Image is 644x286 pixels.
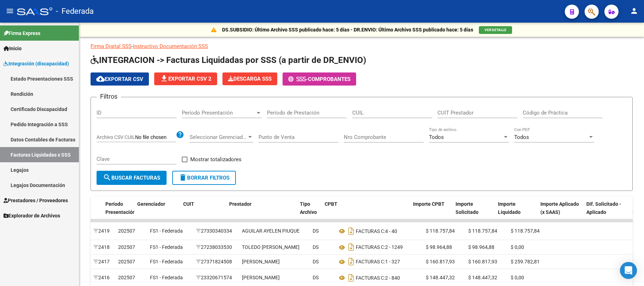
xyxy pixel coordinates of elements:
span: Comprobantes [308,76,350,82]
span: Importe Liquidado [498,201,521,215]
div: AGUILAR AYELEN PIUQUE [242,227,300,235]
span: 202507 [118,259,135,264]
i: Descargar documento [347,272,356,284]
div: [PERSON_NAME] [242,258,280,266]
span: Mostrar totalizadores [190,155,242,164]
mat-icon: menu [6,7,14,15]
mat-icon: file_download [160,74,168,83]
button: Borrar Filtros [172,171,236,185]
span: Descarga SSS [228,76,272,82]
div: Open Intercom Messenger [620,262,637,279]
div: 2 - 1249 [337,241,420,253]
span: $ 259.782,81 [511,259,540,264]
span: 202507 [118,228,135,234]
span: Importe Aplicado (x SAAS) [540,201,579,215]
span: DS [313,275,319,280]
span: $ 118.757,84 [426,228,455,234]
p: DS.SUBSIDIO: Último Archivo SSS publicado hace: 5 días - DR.ENVIO: Último Archivo SSS publicado h... [222,26,473,34]
datatable-header-cell: Dif. Solicitado - Aplicado [584,197,630,228]
datatable-header-cell: CPBT [322,197,410,228]
div: 27238033530 [196,243,236,251]
button: -Comprobantes [283,72,356,86]
span: Archivo CSV CUIL [97,134,135,140]
span: 202507 [118,244,135,250]
span: $ 118.757,84 [468,228,497,234]
span: Seleccionar Gerenciador [190,134,247,140]
span: DS [313,259,319,264]
datatable-header-cell: Período Presentación [103,197,134,228]
button: Buscar Facturas [97,171,167,185]
span: Integración (discapacidad) [4,60,69,68]
datatable-header-cell: Importe Liquidado [495,197,538,228]
div: 4 - 40 [337,226,420,237]
div: 2417 [93,258,112,266]
span: $ 98.964,88 [468,244,494,250]
span: FS1 - Federada [150,228,183,234]
span: Buscar Facturas [103,175,160,181]
span: Importe CPBT [413,201,445,207]
div: 1 - 327 [337,256,420,267]
div: 2416 [93,274,112,282]
span: FACTURAS C: [356,259,385,265]
span: Dif. Solicitado - Aplicado [586,201,621,215]
span: Todos [514,134,529,140]
i: Descargar documento [347,226,356,237]
span: $ 148.447,32 [426,275,455,280]
span: $ 0,00 [511,244,524,250]
span: VER DETALLE [485,28,506,32]
h3: Filtros [97,92,121,101]
div: 23320671574 [196,274,236,282]
input: Archivo CSV CUIL [135,134,176,141]
div: [PERSON_NAME] [242,274,280,282]
span: FS1 - Federada [150,244,183,250]
button: VER DETALLE [479,26,512,34]
datatable-header-cell: Importe Aplicado (x SAAS) [538,197,584,228]
i: Descargar documento [347,256,356,267]
div: 2418 [93,243,112,251]
span: $ 118.757,84 [511,228,540,234]
datatable-header-cell: Prestador [226,197,297,228]
a: Instructivo Documentación SSS [133,43,208,49]
div: 2 - 840 [337,272,420,284]
span: Período Presentación [105,201,135,215]
span: - [288,76,308,82]
span: CUIT [183,201,194,207]
span: Período Presentación [182,110,255,116]
span: FS1 - Federada [150,259,183,264]
span: Explorador de Archivos [4,212,60,220]
div: 27330340334 [196,227,236,235]
mat-icon: help [176,130,184,139]
span: FACTURAS C: [356,228,385,234]
span: $ 98.964,88 [426,244,452,250]
span: CPBT [325,201,337,207]
button: Exportar CSV [91,72,149,86]
mat-icon: person [630,7,638,15]
datatable-header-cell: Importe Solicitado [453,197,495,228]
span: FACTURAS C: [356,275,385,281]
span: Exportar CSV [96,76,143,82]
span: FACTURAS C: [356,245,385,250]
div: 2419 [93,227,112,235]
mat-icon: search [103,173,111,182]
datatable-header-cell: Tipo Archivo [297,197,322,228]
button: Exportar CSV 2 [154,72,217,85]
span: Todos [429,134,444,140]
div: 27371824508 [196,258,236,266]
span: - Federada [56,4,94,19]
span: FS1 - Federada [150,275,183,280]
span: DS [313,244,319,250]
p: - [91,42,633,50]
i: Descargar documento [347,241,356,253]
span: $ 160.817,93 [468,259,497,264]
span: Importe Solicitado [456,201,478,215]
span: Prestador [229,201,251,207]
span: INTEGRACION -> Facturas Liquidadas por SSS (a partir de DR_ENVIO) [91,55,366,65]
datatable-header-cell: Importe CPBT [410,197,453,228]
span: $ 0,00 [511,275,524,280]
span: Firma Express [4,29,40,37]
span: DS [313,228,319,234]
span: Borrar Filtros [179,175,230,181]
div: TOLEDO [PERSON_NAME] [242,243,300,251]
span: Prestadores / Proveedores [4,197,68,204]
datatable-header-cell: CUIT [180,197,226,228]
